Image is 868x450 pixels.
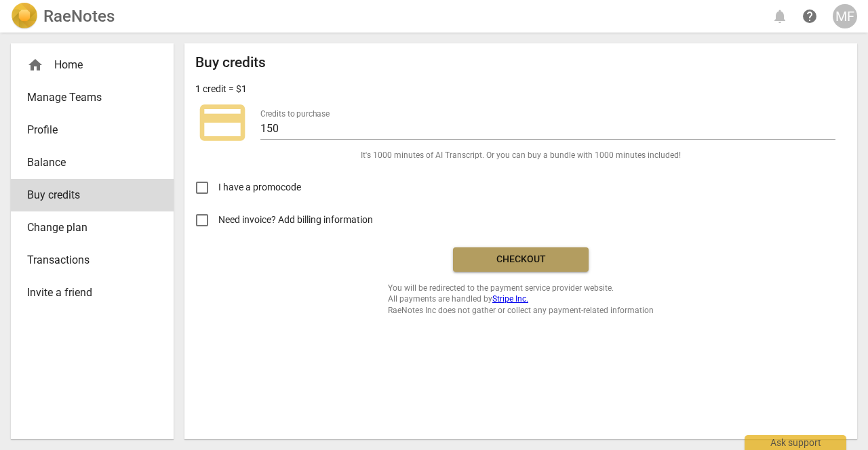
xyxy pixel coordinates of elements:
span: help [802,8,818,24]
a: Change plan [11,211,174,244]
span: Checkout [464,253,578,266]
a: Buy credits [11,179,174,211]
h2: Buy credits [195,54,266,71]
span: Invite a friend [27,285,146,301]
h2: RaeNotes [43,7,115,26]
label: Credits to purchase [260,110,330,118]
button: Checkout [453,247,589,272]
img: Logo [11,3,38,30]
span: credit_card [195,96,250,150]
div: Home [27,57,146,73]
a: Help [797,4,822,28]
span: It's 1000 minutes of AI Transcript . Or you can buy a bundle with 1000 minutes included! [361,150,681,161]
span: home [27,57,43,73]
span: You will be redirected to the payment service provider website. All payments are handled by RaeNo... [388,283,654,316]
a: Manage Teams [11,81,174,114]
a: Stripe Inc. [492,294,528,304]
span: Transactions [27,252,146,268]
span: I have a promocode [218,180,301,195]
span: Need invoice? Add billing information [218,213,375,227]
button: MF [833,4,857,28]
span: Change plan [27,220,146,236]
a: Invite a friend [11,277,174,309]
span: Manage Teams [27,89,146,106]
span: Balance [27,155,146,171]
a: LogoRaeNotes [11,3,115,30]
div: Home [11,49,174,81]
span: Profile [27,122,146,138]
a: Profile [11,114,174,146]
p: 1 credit = $1 [195,82,247,96]
span: Buy credits [27,187,146,203]
a: Transactions [11,244,174,277]
div: Ask support [745,435,846,450]
a: Balance [11,146,174,179]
